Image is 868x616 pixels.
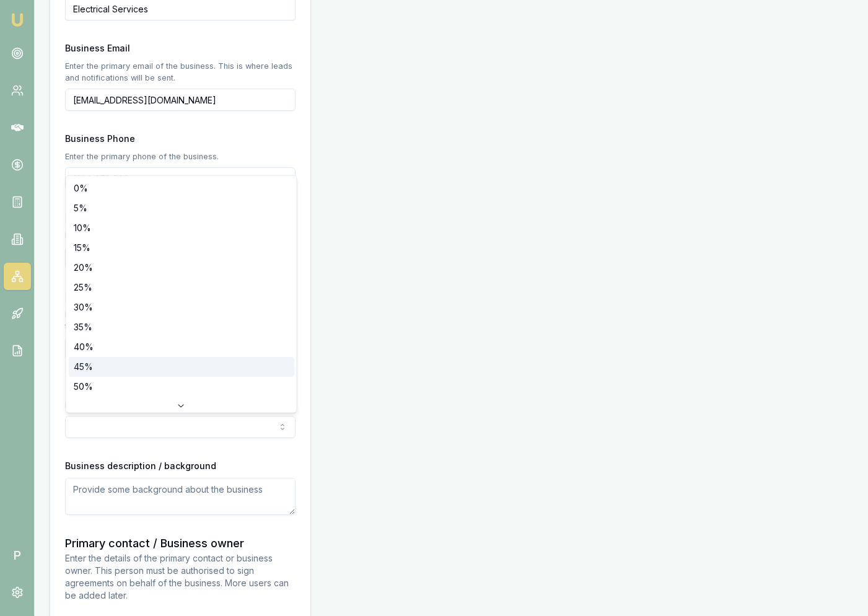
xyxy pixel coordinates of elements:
span: 15 % [74,242,90,254]
span: 20 % [74,262,93,274]
span: 25 % [74,281,92,294]
span: 30 % [74,301,93,314]
span: 5 % [74,202,87,214]
span: 35 % [74,321,92,333]
span: 0 % [74,182,88,195]
span: 10 % [74,222,91,234]
span: 45 % [74,361,93,373]
span: 50 % [74,381,93,393]
span: 40 % [74,341,94,353]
